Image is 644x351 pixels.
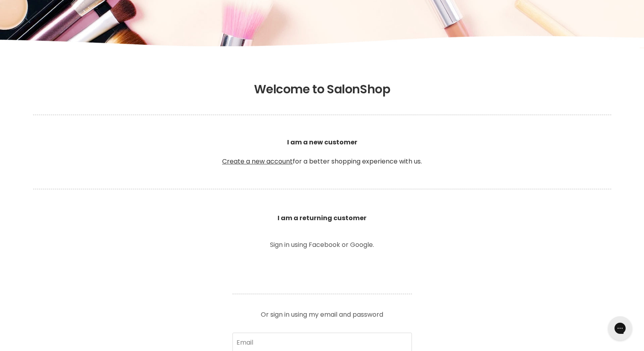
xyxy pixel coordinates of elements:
iframe: Social Login Buttons [232,260,412,282]
b: I am a new customer [287,138,357,147]
p: Or sign in using my email and password [232,305,412,318]
p: Sign in using Facebook or Google. [232,242,412,248]
iframe: Gorgias live chat messenger [604,314,636,343]
b: I am a returning customer [278,213,366,223]
h1: Welcome to SalonShop [33,82,611,97]
a: Create a new account [222,157,293,166]
p: for a better shopping experience with us. [33,118,611,185]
